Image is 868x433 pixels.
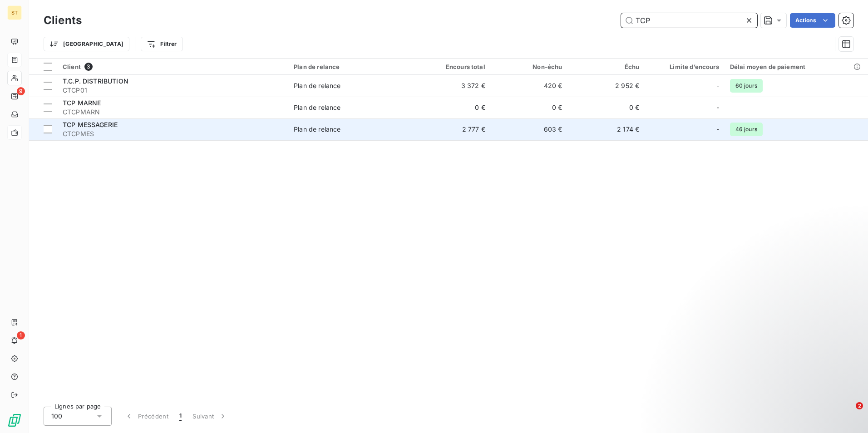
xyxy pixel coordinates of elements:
span: 46 jours [730,123,763,136]
span: 100 [51,412,62,421]
td: 0 € [567,97,645,118]
iframe: Intercom live chat [837,402,859,424]
td: 2 174 € [567,118,645,140]
td: 3 372 € [414,75,491,97]
span: - [716,103,719,112]
button: Filtrer [141,37,182,51]
span: TCP MESSAGERIE [63,121,118,128]
div: Délai moyen de paiement [730,63,863,70]
span: 9 [17,87,25,95]
div: Limite d’encours [650,63,719,70]
td: 603 € [491,118,568,140]
span: CTCPMES [63,129,283,138]
button: Précédent [119,407,174,426]
div: Non-échu [496,63,562,70]
span: CTCPMARN [63,108,283,117]
td: 0 € [414,97,491,118]
td: 420 € [491,75,568,97]
td: 2 952 € [567,75,645,97]
span: - [716,81,719,90]
div: Plan de relance [294,103,340,112]
span: 3 [84,63,93,71]
button: Suivant [187,407,233,426]
div: Encours total [419,63,485,70]
div: Plan de relance [294,125,340,134]
span: 1 [179,412,182,421]
input: Rechercher [621,13,757,28]
img: Logo LeanPay [7,413,22,428]
div: Échu [573,63,639,70]
span: Client [63,63,81,70]
div: ST [7,5,22,20]
iframe: Intercom notifications message [686,345,868,408]
span: 2 [856,402,863,409]
td: 0 € [491,97,568,118]
button: [GEOGRAPHIC_DATA] [44,37,129,51]
span: - [716,125,719,134]
button: Actions [790,13,835,28]
h3: Clients [44,12,82,29]
span: 1 [17,331,25,340]
span: CTCP01 [63,86,283,95]
div: Plan de relance [294,81,340,90]
span: T.C.P. DISTRIBUTION [63,77,128,85]
td: 2 777 € [414,118,491,140]
div: Plan de relance [294,63,408,70]
span: TCP MARNE [63,99,101,107]
span: 60 jours [730,79,763,93]
a: 9 [7,89,21,103]
button: 1 [174,407,187,426]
